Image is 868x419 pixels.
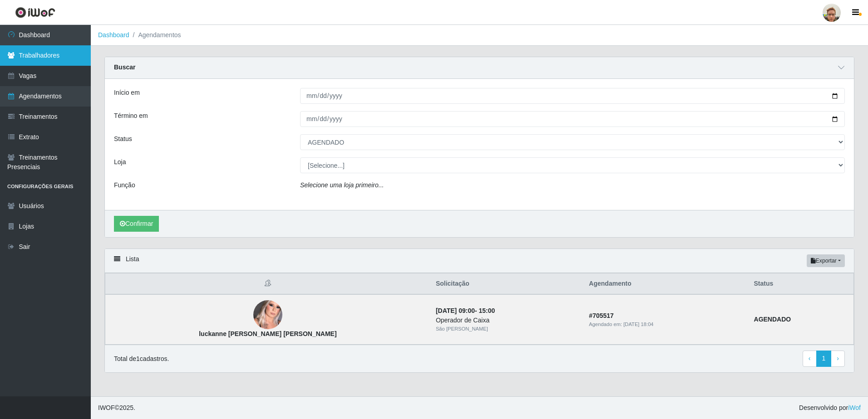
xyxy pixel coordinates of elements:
[837,355,839,362] span: ›
[831,351,845,367] a: Next
[436,307,475,314] time: [DATE] 09:00
[114,180,135,190] label: Função
[91,25,868,46] nav: breadcrumb
[803,351,845,367] nav: pagination
[98,403,135,413] span: © 2025 .
[583,273,748,295] th: Agendamento
[300,181,384,189] i: Selecione uma loja primeiro...
[848,404,861,411] a: iWof
[754,316,791,323] strong: AGENDADO
[105,249,854,273] div: Lista
[253,283,282,347] img: luckanne Bezerra de Aguiar
[799,403,861,413] span: Desenvolvido por
[199,330,336,337] strong: luckanne [PERSON_NAME] [PERSON_NAME]
[98,404,115,411] span: IWOF
[430,273,583,295] th: Solicitação
[114,111,148,121] label: Término em
[803,351,817,367] a: Previous
[589,312,614,319] strong: # 705517
[589,321,743,328] div: Agendado em:
[114,354,169,364] p: Total de 1 cadastros.
[807,254,845,267] button: Exportar
[114,216,159,232] button: Confirmar
[15,7,55,18] img: CoreUI Logo
[436,325,578,333] div: São [PERSON_NAME]
[623,322,653,327] time: [DATE] 18:04
[114,88,140,97] label: Início em
[436,307,495,314] strong: -
[114,134,132,144] label: Status
[114,157,126,167] label: Loja
[300,88,845,104] input: 00/00/0000
[98,31,129,39] a: Dashboard
[816,351,832,367] a: 1
[300,111,845,127] input: 00/00/0000
[129,30,181,40] li: Agendamentos
[809,355,811,362] span: ‹
[749,273,854,295] th: Status
[114,63,135,71] strong: Buscar
[436,316,578,325] div: Operador de Caixa
[479,307,495,314] time: 15:00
